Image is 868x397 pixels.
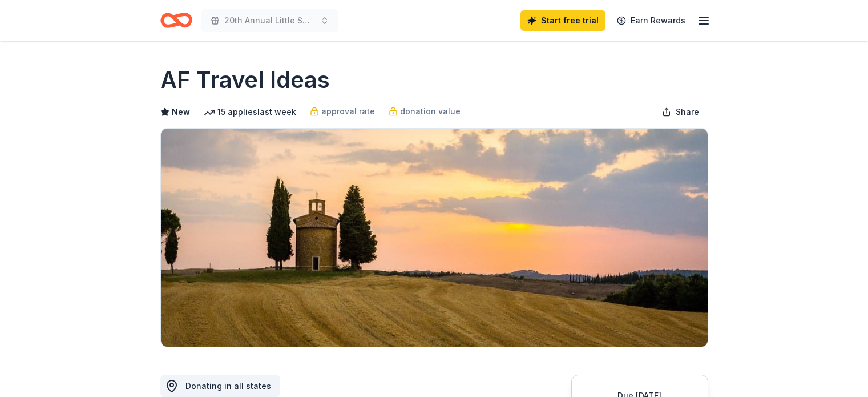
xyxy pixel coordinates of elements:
[389,105,461,118] a: donation value
[172,105,190,119] span: New
[653,101,708,123] button: Share
[204,105,296,119] div: 15 applies last week
[185,381,271,391] span: Donating in all states
[201,9,338,32] button: 20th Annual Little Smiles Stars Ball
[160,64,330,96] h1: AF Travel Ideas
[321,105,375,118] span: approval rate
[400,105,461,118] span: donation value
[676,105,699,119] span: Share
[160,7,192,34] a: Home
[610,10,692,31] a: Earn Rewards
[310,105,375,118] a: approval rate
[161,129,708,347] img: Image for AF Travel Ideas
[224,14,316,27] span: 20th Annual Little Smiles Stars Ball
[520,10,605,31] a: Start free trial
